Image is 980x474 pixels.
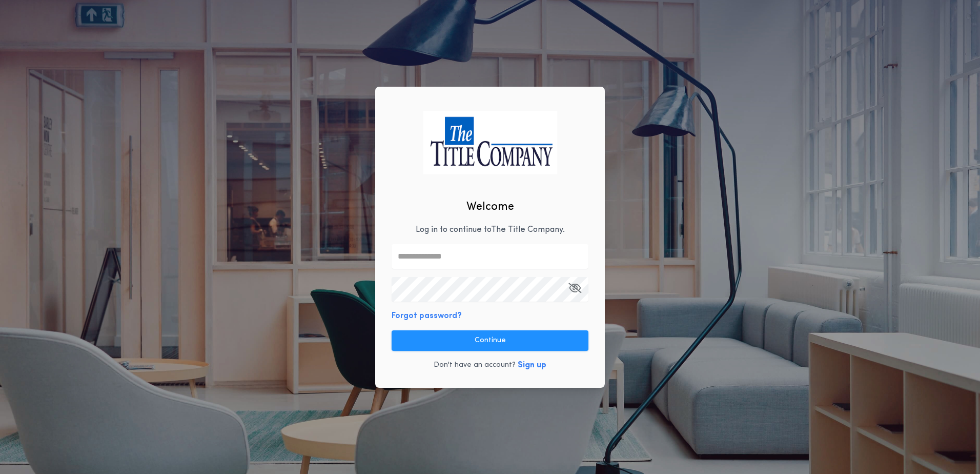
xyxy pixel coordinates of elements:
h2: Welcome [466,199,514,215]
p: Log in to continue to The Title Company . [416,224,565,236]
button: Forgot password? [392,310,462,322]
img: logo [423,111,557,174]
button: Sign up [518,359,546,371]
button: Continue [392,330,588,351]
p: Don't have an account? [434,360,516,370]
